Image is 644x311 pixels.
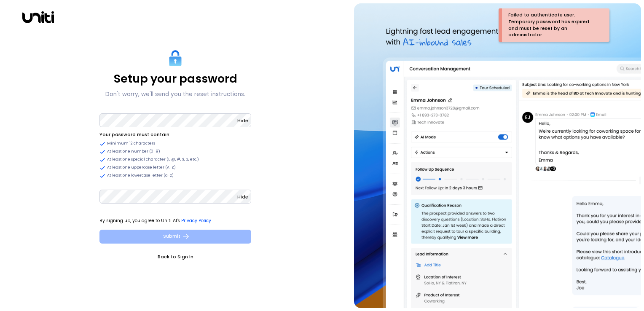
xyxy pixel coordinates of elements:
a: Back to Sign In [99,253,251,261]
span: Hide [237,118,248,124]
button: Hide [237,193,248,201]
p: Don't worry, we'll send you the reset instructions. [105,89,245,99]
span: At least one number (0-9) [107,149,160,155]
span: Minimum 12 characters [107,141,155,147]
button: Hide [237,117,248,125]
span: At least one special character (!, @, #, $, %, etc.) [107,157,199,163]
button: Submit [99,230,251,244]
span: At least one lowercase letter (a-z) [107,173,174,179]
p: By signing up, you agree to Uniti AI's [99,217,251,225]
a: Privacy Policy [181,217,211,224]
li: Your password must contain: [99,131,251,139]
span: Hide [237,194,248,200]
div: Failed to authenticate user. Temporary password has expired and must be reset by an administrator. [508,12,597,38]
span: At least one uppercase letter (A-Z) [107,165,176,171]
img: auth-hero.png [354,3,641,308]
p: Setup your password [114,72,237,86]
